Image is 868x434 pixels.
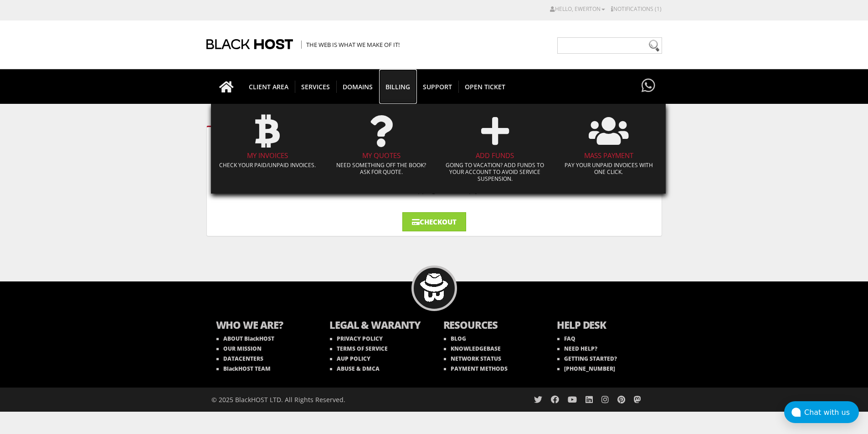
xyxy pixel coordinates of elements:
b: WHO WE ARE? [216,318,312,334]
b: RESOURCES [443,318,539,334]
a: ABOUT BlackHOST [216,335,274,342]
a: PAYMENT METHODS [444,365,508,373]
a: Notifications (1) [611,5,662,13]
div: Chat with us [804,408,859,417]
a: GETTING STARTED? [557,355,617,363]
span: SERVICES [295,81,337,93]
b: HELP DESK [557,318,652,334]
p: Pay your unpaid invoices with one click. [559,162,659,175]
span: The Web is what we make of it! [301,41,400,49]
div: © 2025 BlackHOST LTD. All Rights Reserved. [211,388,430,412]
a: Go to homepage [210,69,243,104]
a: BlackHOST TEAM [216,365,271,373]
a: OUR MISSION [216,345,262,352]
a: My Invoices Check your paid/unpaid invoices. [213,108,323,175]
a: NETWORK STATUS [444,355,501,363]
a: FAQ [557,335,575,342]
h4: My Quotes [331,152,431,159]
a: Open Ticket [458,69,512,104]
a: CLIENT AREA [242,69,295,104]
a: AUP POLICY [330,355,370,363]
span: Domains [336,81,380,93]
a: NEED HELP? [557,345,597,352]
a: [PHONE_NUMBER] [557,365,615,373]
a: PRIVACY POLICY [330,335,383,342]
a: Billing [379,69,417,104]
a: SERVICES [295,69,337,104]
span: CLIENT AREA [242,81,295,93]
a: KNOWLEDGEBASE [444,345,501,352]
a: Checkout [402,212,466,231]
a: My Quotes Need something off the book? Ask for quote. [327,108,436,182]
p: Check your paid/unpaid invoices. [218,162,318,168]
a: Add Funds Going to vacation? Add funds to your account to avoid service suspension. [441,108,550,189]
span: Open Ticket [458,81,512,93]
a: Domains [336,69,380,104]
a: ABUSE & DMCA [330,365,380,373]
a: BLOG [444,335,466,342]
p: Need something off the book? Ask for quote. [331,162,431,175]
a: Mass Payment Pay your unpaid invoices with one click. [554,108,663,182]
input: Need help? [557,37,662,54]
img: BlackHOST mascont, Blacky. [420,273,448,302]
button: Chat with us [784,401,859,423]
span: Support [416,81,459,93]
h4: My Invoices [218,152,318,159]
a: DATACENTERS [216,355,263,363]
h4: Add Funds [445,152,545,159]
h4: Mass Payment [559,152,659,159]
p: Going to vacation? Add funds to your account to avoid service suspension. [445,162,545,182]
span: Billing [379,81,416,93]
a: Have questions? [639,69,657,103]
b: LEGAL & WARANTY [329,318,425,334]
a: TERMS OF SERVICE [330,345,388,352]
a: Support [416,69,459,104]
a: Hello, Ewerton [550,5,605,13]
